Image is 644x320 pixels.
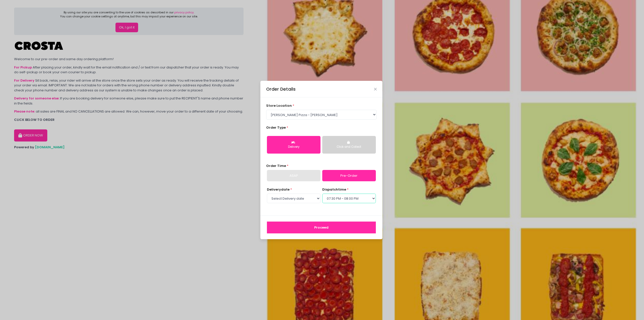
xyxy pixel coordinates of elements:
[322,136,376,154] button: Click and Collect
[267,222,376,234] button: Proceed
[374,88,377,90] button: Close
[266,125,286,130] span: Order Type
[267,187,290,192] span: Delivery date
[326,145,372,149] div: Click and Collect
[266,163,286,168] span: Order Time
[266,103,292,108] span: store location
[266,86,296,92] div: Order Details
[270,145,317,149] div: Delivery
[267,136,320,154] button: Delivery
[322,170,376,182] a: Pre-Order
[322,187,346,192] span: dispatch time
